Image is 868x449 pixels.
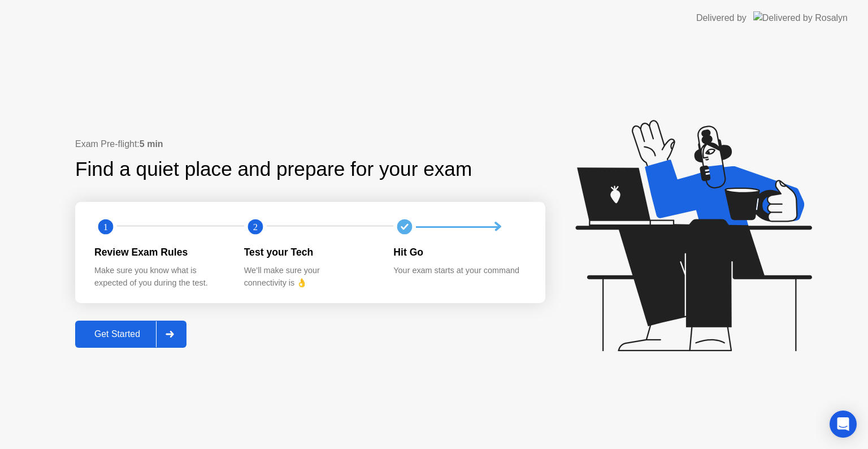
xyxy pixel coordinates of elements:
[830,411,857,438] div: Open Intercom Messenger
[75,154,474,184] div: Find a quiet place and prepare for your exam
[393,265,525,277] div: Your exam starts at your command
[140,139,163,149] b: 5 min
[94,245,226,260] div: Review Exam Rules
[393,245,525,260] div: Hit Go
[94,265,226,289] div: Make sure you know what is expected of you during the test.
[696,11,747,25] div: Delivered by
[79,329,156,339] div: Get Started
[103,222,108,232] text: 1
[244,245,376,260] div: Test your Tech
[244,265,376,289] div: We’ll make sure your connectivity is 👌
[75,137,545,151] div: Exam Pre-flight:
[253,222,258,232] text: 2
[753,11,848,24] img: Delivered by Rosalyn
[75,321,186,348] button: Get Started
